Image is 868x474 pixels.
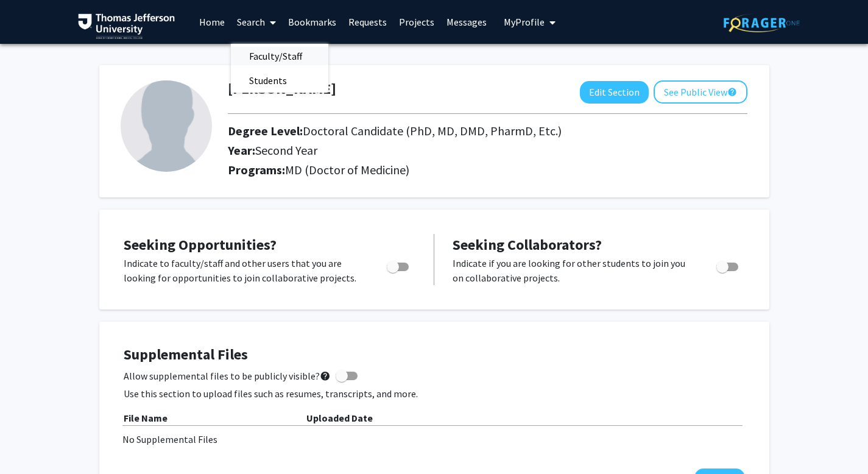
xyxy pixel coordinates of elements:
[504,16,545,28] span: My Profile
[580,81,649,104] button: Edit Section
[342,1,393,43] a: Requests
[228,163,747,177] h2: Programs:
[231,68,305,93] span: Students
[124,235,277,254] span: Seeking Opportunities?
[654,80,747,104] button: See Public View
[124,386,745,401] p: Use this section to upload files such as resumes, transcripts, and more.
[78,13,175,39] img: Thomas Jefferson University Logo
[124,256,364,285] p: Indicate to faculty/staff and other users that you are looking for opportunities to join collabor...
[285,162,409,177] span: MD (Doctor of Medicine)
[228,143,669,158] h2: Year:
[382,256,415,274] div: Toggle
[193,1,231,43] a: Home
[320,369,331,383] mat-icon: help
[231,44,320,68] span: Faculty/Staff
[453,235,602,254] span: Seeking Collaborators?
[453,256,693,285] p: Indicate if you are looking for other students to join you on collaborative projects.
[228,80,336,98] h1: [PERSON_NAME]
[711,256,745,274] div: Toggle
[124,412,168,424] b: File Name
[306,412,373,424] b: Uploaded Date
[231,1,282,43] a: Search
[255,143,317,158] span: Second Year
[440,1,493,43] a: Messages
[231,47,328,65] a: Faculty/Staff
[228,124,669,138] h2: Degree Level:
[124,369,331,383] span: Allow supplemental files to be publicly visible?
[393,1,440,43] a: Projects
[124,346,745,364] h4: Supplemental Files
[9,419,52,465] iframe: Chat
[231,71,328,90] a: Students
[122,432,746,447] div: No Supplemental Files
[282,1,342,43] a: Bookmarks
[121,80,212,172] img: Profile Picture
[727,85,737,99] mat-icon: help
[724,13,800,32] img: ForagerOne Logo
[303,123,562,138] span: Doctoral Candidate (PhD, MD, DMD, PharmD, Etc.)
